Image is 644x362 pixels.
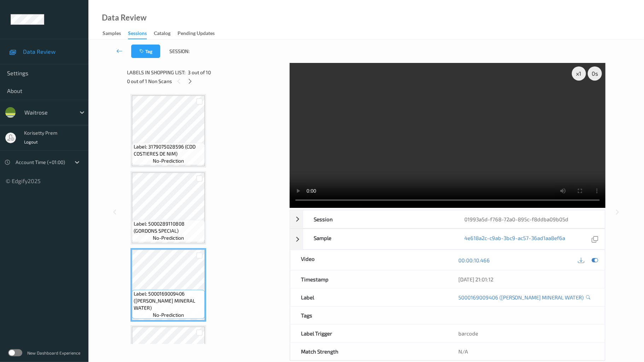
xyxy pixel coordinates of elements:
div: Pending Updates [178,30,215,39]
div: 01993a5d-f768-72a0-895c-f8ddba09b05d [454,210,605,228]
a: Sessions [128,29,154,39]
div: Sessions [128,30,147,39]
a: Samples [103,29,128,39]
div: Video [290,250,448,270]
button: Tag [131,45,160,58]
div: Sample [303,229,454,249]
span: no-prediction [153,311,184,319]
span: Label: 3179075028596 (CDD COSTIERES DE NIM) [134,143,203,157]
span: Labels in shopping list: [127,69,185,76]
a: Pending Updates [178,29,222,39]
span: no-prediction [153,234,184,241]
div: N/A [448,343,605,360]
div: Tags [290,306,448,324]
div: Label Trigger [290,325,448,342]
div: Session01993a5d-f768-72a0-895c-f8ddba09b05d [290,210,605,228]
span: no-prediction [153,157,184,164]
a: 4e618a2c-c9ab-3bc9-ac57-36ad1aa8ef6a [465,234,565,244]
div: 0 out of 1 Non Scans [127,77,285,86]
span: Session: [169,48,190,55]
div: Sample4e618a2c-c9ab-3bc9-ac57-36ad1aa8ef6a [290,229,605,250]
a: 00:00:10.466 [458,257,490,264]
div: x 1 [572,66,586,81]
a: 5000169009406 ([PERSON_NAME] MINERAL WATER) [458,294,584,301]
span: Label: 5000289110808 (GORDONS SPECIAL) [134,220,203,234]
div: [DATE] 21:01:12 [458,276,594,283]
div: 0 s [588,66,602,81]
div: Label [290,288,448,306]
span: 3 out of 10 [188,69,211,76]
div: Match Strength [290,343,448,360]
div: Data Review [102,14,146,21]
div: Session [303,210,454,228]
div: Samples [103,30,121,39]
div: Timestamp [290,270,448,288]
div: Catalog [154,30,170,39]
div: barcode [448,325,605,342]
span: Label: 5000169009406 ([PERSON_NAME] MINERAL WATER) [134,290,203,311]
a: Catalog [154,29,178,39]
